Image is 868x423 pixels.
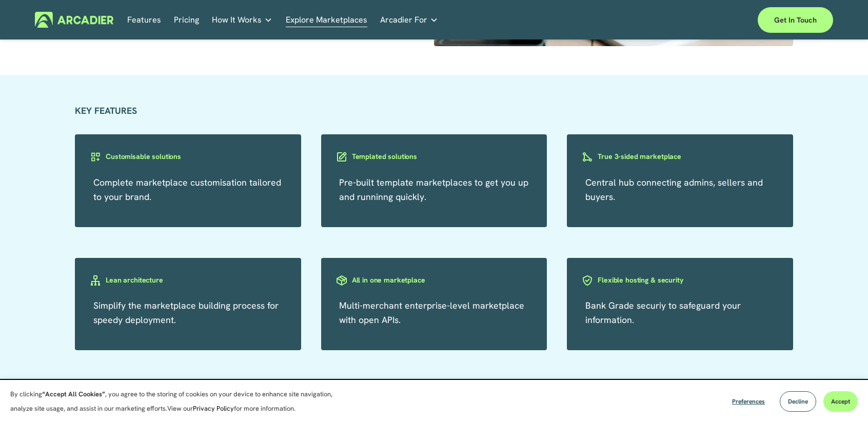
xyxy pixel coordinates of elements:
span: Decline [788,397,808,406]
strong: KEY FEATURES [75,105,137,116]
h3: All in one marketplace [352,275,425,285]
a: All in one marketplace [321,273,547,286]
iframe: Chat Widget [817,374,868,423]
span: Preferences [732,397,765,406]
button: Decline [780,391,816,412]
a: Pre-built template marketplaces to get you up and runninng quickly. [339,176,528,203]
h3: Customisable solutions [106,152,181,162]
h3: Templated solutions [352,152,417,162]
span: How It Works [212,13,262,27]
a: Complete marketplace customisation tailored to your brand. [93,176,281,203]
h3: Lean architecture [106,275,163,285]
a: Templated solutions [321,150,547,163]
a: Get in touch [758,7,833,33]
a: Features [127,12,161,28]
a: Flexible hosting & security [567,273,793,286]
p: By clicking , you agree to the storing of cookies on your device to enhance site navigation, anal... [10,387,344,416]
h3: Flexible hosting & security [598,275,683,285]
a: Pricing [174,12,199,28]
h3: True 3-sided marketplace [598,152,681,162]
a: Lean architecture [75,273,301,286]
a: Central hub connecting admins, sellers and buyers. [585,176,763,203]
a: True 3-sided marketplace [567,150,793,163]
a: Customisable solutions [75,150,301,163]
button: Preferences [724,391,773,412]
span: Arcadier For [380,13,427,27]
a: Explore Marketplaces [286,12,367,28]
strong: “Accept All Cookies” [42,390,105,398]
img: Arcadier [35,12,113,28]
a: folder dropdown [380,12,438,28]
a: folder dropdown [212,12,272,28]
a: Privacy Policy [193,404,234,413]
